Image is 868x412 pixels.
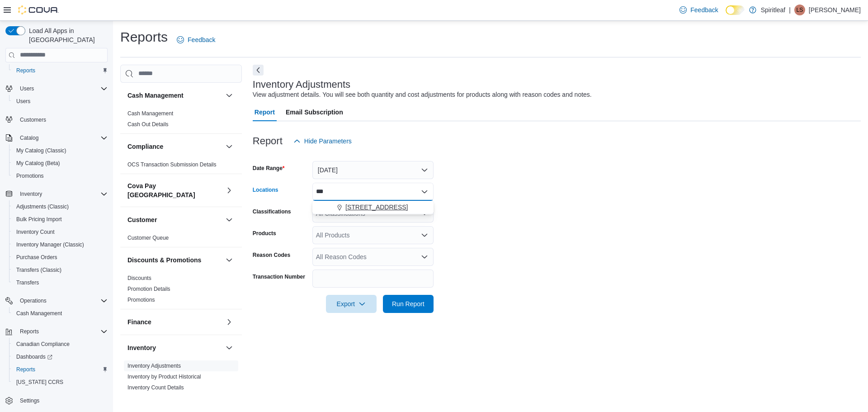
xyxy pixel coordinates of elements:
[286,103,343,121] span: Email Subscription
[127,275,151,282] span: Discounts
[127,317,151,327] h3: Finance
[290,132,355,150] button: Hide Parameters
[13,201,72,212] a: Adjustments (Classic)
[13,265,108,275] span: Transfers (Classic)
[13,145,108,156] span: My Catalog (Classic)
[127,110,173,117] a: Cash Management
[421,188,428,195] button: Close list of options
[13,214,66,225] a: Bulk Pricing Import
[120,159,242,174] div: Compliance
[16,326,42,337] button: Reports
[16,83,38,94] button: Users
[253,251,290,259] label: Reason Codes
[13,252,61,263] a: Purchase Orders
[9,251,111,264] button: Purchase Orders
[127,363,181,369] a: Inventory Adjustments
[16,295,50,306] button: Operations
[312,161,434,179] button: [DATE]
[13,351,56,362] a: Dashboards
[789,5,791,15] p: |
[13,227,108,237] span: Inventory Count
[13,201,108,212] span: Adjustments (Classic)
[9,170,111,182] button: Promotions
[127,181,222,199] button: Cova Pay [GEOGRAPHIC_DATA]
[16,189,46,199] button: Inventory
[16,353,52,360] span: Dashboards
[120,232,242,247] div: Customer
[16,172,44,180] span: Promotions
[9,226,111,238] button: Inventory Count
[421,232,428,239] button: Open list of options
[13,96,34,107] a: Users
[253,230,276,237] label: Products
[809,5,861,15] p: [PERSON_NAME]
[16,395,108,406] span: Settings
[127,297,155,303] a: Promotions
[16,133,108,143] span: Catalog
[127,384,184,391] a: Inventory Count Details
[9,376,111,388] button: [US_STATE] CCRS
[127,110,173,117] span: Cash Management
[224,141,235,152] button: Compliance
[690,5,718,14] span: Feedback
[16,98,30,105] span: Users
[224,317,235,327] button: Finance
[16,160,60,167] span: My Catalog (Beta)
[13,239,88,250] a: Inventory Manager (Classic)
[13,265,65,275] a: Transfers (Classic)
[20,328,39,335] span: Reports
[16,133,42,143] button: Catalog
[127,215,222,224] button: Customer
[761,5,785,15] p: Spiritleaf
[16,83,108,94] span: Users
[345,203,408,212] span: [STREET_ADDRESS]
[20,116,46,123] span: Customers
[253,273,305,280] label: Transaction Number
[16,341,70,348] span: Canadian Compliance
[16,216,62,223] span: Bulk Pricing Import
[13,252,108,263] span: Purchase Orders
[16,379,63,386] span: [US_STATE] CCRS
[120,273,242,309] div: Discounts & Promotions
[13,227,58,237] a: Inventory Count
[9,338,111,350] button: Canadian Compliance
[9,238,111,251] button: Inventory Manager (Classic)
[13,308,66,319] a: Cash Management
[127,343,156,352] h3: Inventory
[127,121,169,128] span: Cash Out Details
[127,234,169,242] span: Customer Queue
[127,275,151,281] a: Discounts
[392,299,425,308] span: Run Report
[9,363,111,376] button: Reports
[16,147,66,154] span: My Catalog (Classic)
[13,377,67,388] a: [US_STATE] CCRS
[312,201,434,214] button: [STREET_ADDRESS]
[20,397,39,404] span: Settings
[173,31,219,49] a: Feedback
[2,294,111,307] button: Operations
[13,214,108,225] span: Bulk Pricing Import
[16,266,61,274] span: Transfers (Classic)
[2,394,111,407] button: Settings
[2,188,111,200] button: Inventory
[16,203,69,210] span: Adjustments (Classic)
[127,286,170,292] a: Promotion Details
[9,64,111,77] button: Reports
[13,308,108,319] span: Cash Management
[9,213,111,226] button: Bulk Pricing Import
[9,350,111,363] a: Dashboards
[16,241,84,248] span: Inventory Manager (Classic)
[797,5,803,15] span: LS
[127,235,169,241] a: Customer Queue
[16,67,35,74] span: Reports
[13,158,108,169] span: My Catalog (Beta)
[9,276,111,289] button: Transfers
[20,85,34,92] span: Users
[383,295,434,313] button: Run Report
[253,90,592,99] div: View adjustment details. You will see both quantity and cost adjustments for products along with ...
[127,374,201,380] a: Inventory by Product Historical
[16,366,35,373] span: Reports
